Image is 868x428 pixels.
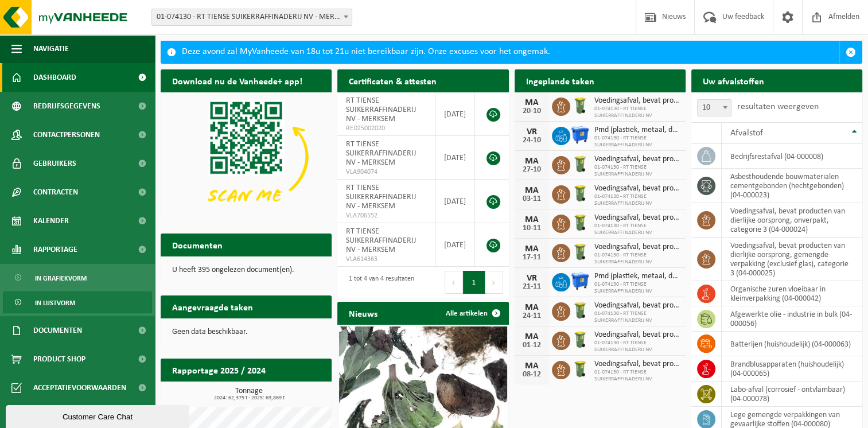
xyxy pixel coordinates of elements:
[722,238,862,281] td: voedingsafval, bevat producten van dierlijke oorsprong, gemengde verpakking (exclusief glas), cat...
[161,359,277,381] h2: Rapportage 2025 / 2024
[346,184,416,211] span: RT TIENSE SUIKERRAFFINADERIJ NV - MERKSEM
[346,255,426,264] span: VLA614363
[570,125,590,145] img: WB-1100-HPE-BE-01
[346,96,416,123] span: RT TIENSE SUIKERRAFFINADERIJ NV - MERKSEM
[337,302,389,324] h2: Nieuws
[6,403,192,428] iframe: chat widget
[594,360,680,369] span: Voedingsafval, bevat producten van dierlijke oorsprong, onverpakt, categorie 3
[520,137,543,145] div: 24-10
[435,136,475,180] td: [DATE]
[33,316,82,345] span: Documenten
[33,235,77,264] span: Rapportage
[594,193,680,207] span: 01-074130 - RT TIENSE SUIKERRAFFINADERIJ NV
[594,126,680,135] span: Pmd (plastiek, metaal, drankkartons) (bedrijven)
[33,149,76,178] span: Gebruikers
[520,195,543,203] div: 03-11
[161,69,314,92] h2: Download nu de Vanheede+ app!
[594,243,680,252] span: Voedingsafval, bevat producten van dierlijke oorsprong, onverpakt, categorie 3
[33,373,126,402] span: Acceptatievoorwaarden
[594,252,680,266] span: 01-074130 - RT TIENSE SUIKERRAFFINADERIJ NV
[570,359,590,379] img: WB-0140-HPE-GN-50
[161,92,332,221] img: Download de VHEPlus App
[437,302,508,325] a: Alle artikelen
[594,135,680,149] span: 01-074130 - RT TIENSE SUIKERRAFFINADERIJ NV
[520,215,543,224] div: MA
[570,242,590,262] img: WB-0140-HPE-GN-50
[520,312,543,320] div: 24-11
[520,332,543,341] div: MA
[737,102,819,111] label: resultaten weergeven
[570,271,590,291] img: WB-1100-HPE-BE-01
[722,203,862,238] td: voedingsafval, bevat producten van dierlijke oorsprong, onverpakt, categorie 3 (04-000024)
[570,330,590,349] img: WB-0140-HPE-GN-50
[570,96,590,115] img: WB-0140-HPE-GN-50
[594,223,680,236] span: 01-074130 - RT TIENSE SUIKERRAFFINADERIJ NV
[35,267,87,289] span: In grafiekvorm
[337,69,448,92] h2: Certificaten & attesten
[172,266,320,274] p: U heeft 395 ongelezen document(en).
[435,223,475,267] td: [DATE]
[346,211,426,220] span: VLA706552
[730,129,763,138] span: Afvalstof
[520,254,543,262] div: 17-11
[722,144,862,169] td: bedrijfsrestafval (04-000008)
[722,382,862,407] td: labo-afval (corrosief - ontvlambaar) (04-000078)
[722,306,862,332] td: afgewerkte olie - industrie in bulk (04-000056)
[33,63,76,92] span: Dashboard
[520,166,543,174] div: 27-10
[435,180,475,223] td: [DATE]
[346,140,416,167] span: RT TIENSE SUIKERRAFFINADERIJ NV - MERKSEM
[35,292,75,314] span: In lijstvorm
[594,184,680,193] span: Voedingsafval, bevat producten van dierlijke oorsprong, onverpakt, categorie 3
[520,98,543,107] div: MA
[722,332,862,356] td: batterijen (huishoudelijk) (04-000063)
[594,106,680,119] span: 01-074130 - RT TIENSE SUIKERRAFFINADERIJ NV
[594,310,680,324] span: 01-074130 - RT TIENSE SUIKERRAFFINADERIJ NV
[3,291,152,313] a: In lijstvorm
[594,272,680,281] span: Pmd (plastiek, metaal, drankkartons) (bedrijven)
[697,99,731,116] span: 10
[570,213,590,232] img: WB-0140-HPE-GN-50
[172,328,320,336] p: Geen data beschikbaar.
[182,41,839,63] div: Deze avond zal MyVanheede van 18u tot 21u niet bereikbaar zijn. Onze excuses voor het ongemak.
[3,267,152,289] a: In grafiekvorm
[346,227,416,254] span: RT TIENSE SUIKERRAFFINADERIJ NV - MERKSEM
[520,341,543,349] div: 01-12
[161,234,234,256] h2: Documenten
[594,301,680,310] span: Voedingsafval, bevat producten van dierlijke oorsprong, onverpakt, categorie 3
[33,178,78,207] span: Contracten
[594,96,680,106] span: Voedingsafval, bevat producten van dierlijke oorsprong, onverpakt, categorie 3
[463,271,485,294] button: 1
[161,295,264,318] h2: Aangevraagde taken
[33,345,85,373] span: Product Shop
[246,381,330,404] a: Bekijk rapportage
[343,270,414,295] div: 1 tot 4 van 4 resultaten
[520,157,543,166] div: MA
[594,155,680,164] span: Voedingsafval, bevat producten van dierlijke oorsprong, onverpakt, categorie 3
[594,369,680,383] span: 01-074130 - RT TIENSE SUIKERRAFFINADERIJ NV
[594,281,680,295] span: 01-074130 - RT TIENSE SUIKERRAFFINADERIJ NV
[33,207,69,235] span: Kalender
[520,244,543,254] div: MA
[520,107,543,115] div: 20-10
[520,303,543,312] div: MA
[151,9,352,26] span: 01-074130 - RT TIENSE SUIKERRAFFINADERIJ NV - MERKSEM
[698,100,731,116] span: 10
[166,387,332,401] h3: Tonnage
[570,154,590,174] img: WB-0140-HPE-GN-50
[520,361,543,371] div: MA
[520,224,543,232] div: 10-11
[346,124,426,133] span: RED25002020
[520,274,543,283] div: VR
[722,169,862,203] td: asbesthoudende bouwmaterialen cementgebonden (hechtgebonden) (04-000023)
[520,283,543,291] div: 21-11
[722,281,862,306] td: organische zuren vloeibaar in kleinverpakking (04-000042)
[520,127,543,137] div: VR
[520,186,543,195] div: MA
[594,213,680,223] span: Voedingsafval, bevat producten van dierlijke oorsprong, onverpakt, categorie 3
[570,184,590,203] img: WB-0140-HPE-GN-50
[570,301,590,320] img: WB-0140-HPE-GN-50
[33,34,69,63] span: Navigatie
[691,69,776,92] h2: Uw afvalstoffen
